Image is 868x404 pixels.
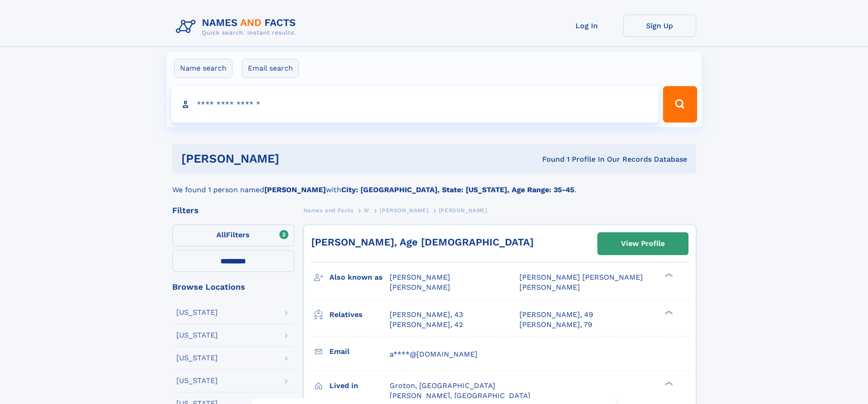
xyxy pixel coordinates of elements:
[364,207,370,214] span: W
[172,15,303,39] img: Logo Names and Facts
[329,344,390,359] h3: Email
[663,86,697,123] button: Search Button
[174,59,232,78] label: Name search
[411,154,687,164] div: Found 1 Profile In Our Records Database
[176,377,218,384] div: [US_STATE]
[390,381,495,390] span: Groton, [GEOGRAPHIC_DATA]
[439,207,488,214] span: [PERSON_NAME]
[390,283,450,291] span: [PERSON_NAME]
[390,320,463,330] a: [PERSON_NAME], 42
[390,391,530,400] span: [PERSON_NAME], [GEOGRAPHIC_DATA]
[303,205,354,216] a: Names and Facts
[663,272,673,278] div: ❯
[380,207,428,214] span: [PERSON_NAME]
[264,185,326,194] b: [PERSON_NAME]
[623,15,696,37] a: Sign Up
[519,310,593,320] a: [PERSON_NAME], 49
[519,273,643,281] span: [PERSON_NAME] [PERSON_NAME]
[550,15,623,37] a: Log In
[663,309,673,315] div: ❯
[176,332,218,339] div: [US_STATE]
[341,185,574,194] b: City: [GEOGRAPHIC_DATA], State: [US_STATE], Age Range: 35-45
[176,354,218,362] div: [US_STATE]
[380,205,428,216] a: [PERSON_NAME]
[311,236,534,248] a: [PERSON_NAME], Age [DEMOGRAPHIC_DATA]
[176,309,218,316] div: [US_STATE]
[171,86,659,123] input: search input
[621,233,665,254] div: View Profile
[663,380,673,386] div: ❯
[364,205,370,216] a: W
[329,270,390,285] h3: Also known as
[181,153,411,164] h1: [PERSON_NAME]
[172,174,696,195] div: We found 1 person named with .
[390,273,450,281] span: [PERSON_NAME]
[216,230,226,239] span: All
[519,320,592,330] a: [PERSON_NAME], 79
[390,310,463,320] a: [PERSON_NAME], 43
[242,59,299,78] label: Email search
[172,206,294,215] div: Filters
[519,283,580,291] span: [PERSON_NAME]
[172,283,294,291] div: Browse Locations
[329,378,390,394] h3: Lived in
[329,307,390,322] h3: Relatives
[598,233,688,255] a: View Profile
[172,225,294,246] label: Filters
